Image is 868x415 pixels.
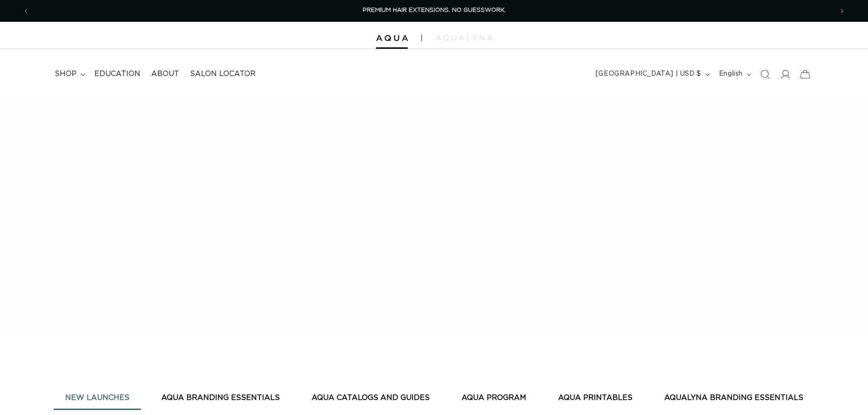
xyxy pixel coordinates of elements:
[89,64,146,84] a: Education
[59,188,365,219] p: Distributor Portal
[450,387,538,409] button: AQUA PROGRAM
[16,2,36,20] button: Previous announcement
[436,35,493,41] img: aqualyna.com
[590,66,714,83] button: [GEOGRAPHIC_DATA] | USD $
[300,387,441,409] button: AQUA CATALOGS AND GUIDES
[714,66,755,83] button: English
[719,69,743,79] span: English
[653,387,815,409] button: AquaLyna Branding Essentials
[151,69,179,79] span: About
[59,223,319,256] p: Marketing materials for Aqua Hair Extensions distributors and vendors. Download web-ready images,...
[150,387,291,409] button: AQUA BRANDING ESSENTIALS
[190,69,256,79] span: Salon Locator
[94,69,140,79] span: Education
[363,7,506,13] span: PREMIUM HAIR EXTENSIONS. NO GUESSWORK.
[832,2,852,20] button: Next announcement
[54,387,141,409] button: New Launches
[755,64,775,84] summary: Search
[547,387,644,409] button: AQUA PRINTABLES
[146,64,185,84] a: About
[596,69,701,79] span: [GEOGRAPHIC_DATA] | USD $
[185,64,261,84] a: Salon Locator
[49,64,89,84] summary: shop
[376,35,408,41] img: Aqua Hair Extensions
[55,69,77,79] span: shop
